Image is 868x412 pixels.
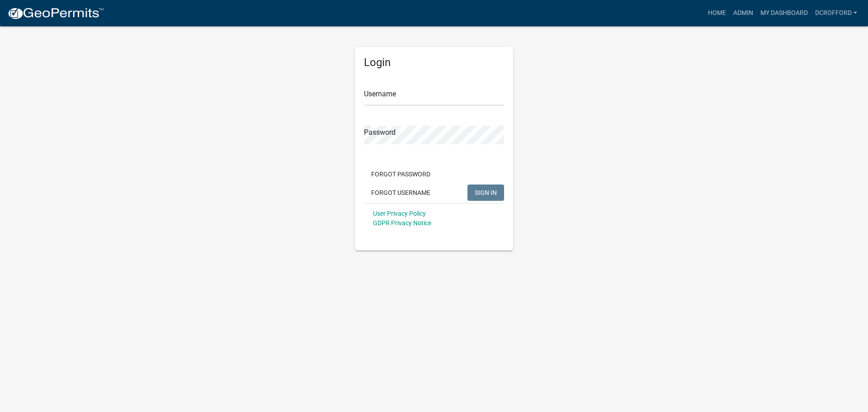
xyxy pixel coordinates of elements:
[475,189,497,196] span: SIGN IN
[373,219,431,227] a: GDPR Privacy Notice
[467,185,504,201] button: SIGN IN
[757,5,811,22] a: My Dashboard
[364,56,504,69] h5: Login
[730,5,757,22] a: Admin
[373,210,426,217] a: User Privacy Policy
[704,5,730,22] a: Home
[364,166,438,182] button: Forgot Password
[811,5,861,22] a: dcrofford
[364,185,438,201] button: Forgot Username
